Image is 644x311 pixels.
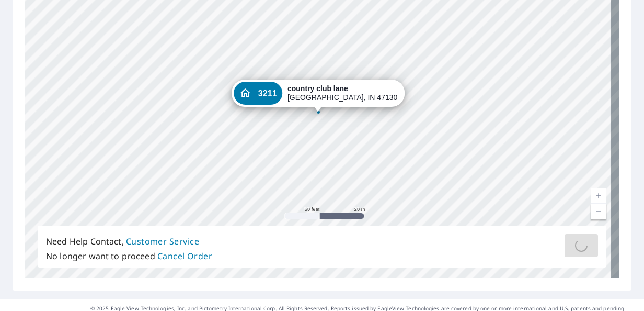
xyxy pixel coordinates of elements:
[46,234,212,249] p: Need Help Contact,
[232,80,405,112] div: Dropped pin, building 3211, Residential property, country club lane jeffersonville, IN 47130
[287,84,397,102] div: [GEOGRAPHIC_DATA], IN 47130
[287,84,348,93] strong: country club lane
[157,249,213,263] button: Cancel Order
[591,188,606,204] a: Current Level 19, Zoom In
[258,90,277,97] span: 3211
[46,249,212,263] p: No longer want to proceed
[591,204,606,219] a: Current Level 19, Zoom Out
[126,234,199,249] button: Customer Service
